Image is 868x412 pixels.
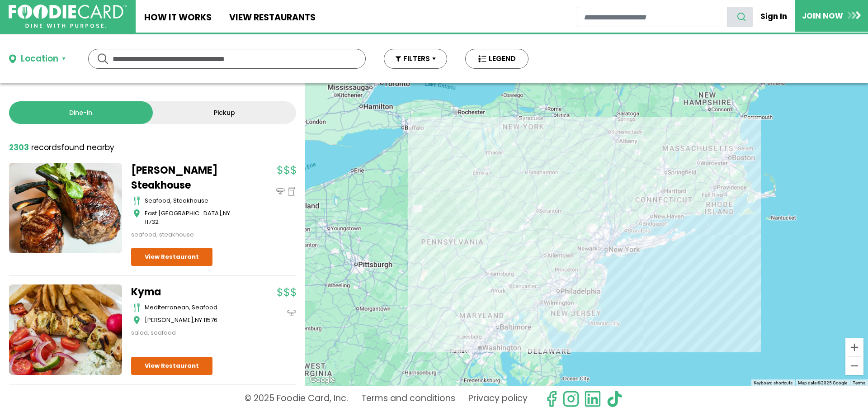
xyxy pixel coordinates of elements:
[145,218,159,226] span: 11732
[145,196,244,205] div: seafood, steakhouse
[468,390,528,407] a: Privacy policy
[145,303,244,312] div: mediterranean, seafood
[361,390,455,407] a: Terms and conditions
[465,49,528,69] button: LEGEND
[287,308,296,317] img: dinein_icon.svg
[577,7,727,27] input: restaurant search
[131,328,244,337] div: salad, seafood
[727,7,753,27] button: search
[287,187,296,196] img: pickup_icon.svg
[145,316,244,325] div: ,
[203,316,217,324] span: 11576
[9,142,29,153] strong: 2303
[276,187,285,196] img: dinein_icon.svg
[9,101,153,124] a: Dine-in
[9,5,127,28] img: FoodieCard; Eat, Drink, Save, Donate
[543,390,560,407] svg: check us out on facebook
[133,196,140,205] img: cutlery_icon.svg
[798,380,847,385] span: Map data ©2025 Google
[21,52,58,66] div: Location
[131,248,212,266] a: View Restaurant
[131,357,212,375] a: View Restaurant
[133,316,140,325] img: map_icon.svg
[145,209,244,227] div: ,
[145,316,193,324] span: [PERSON_NAME]
[384,49,447,69] button: FILTERS
[131,230,244,239] div: seafood, steakhouse
[195,316,202,324] span: NY
[145,209,222,218] span: East [GEOGRAPHIC_DATA]
[606,390,623,407] img: tiktok.svg
[845,338,863,356] button: Zoom in
[9,142,114,154] div: found nearby
[584,390,601,407] img: linkedin.svg
[31,142,61,153] span: records
[131,284,244,299] a: Kyma
[753,6,795,26] a: Sign In
[153,101,297,124] a: Pickup
[131,163,244,193] a: [PERSON_NAME] Steakhouse
[245,390,348,407] p: © 2025 Foodie Card, Inc.
[133,303,140,312] img: cutlery_icon.svg
[133,209,140,218] img: map_icon.svg
[754,380,793,386] button: Keyboard shortcuts
[307,374,337,386] img: Google
[853,380,865,385] a: Terms
[307,374,337,386] a: Open this area in Google Maps (opens a new window)
[223,209,230,218] span: NY
[9,52,66,66] button: Location
[845,357,863,375] button: Zoom out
